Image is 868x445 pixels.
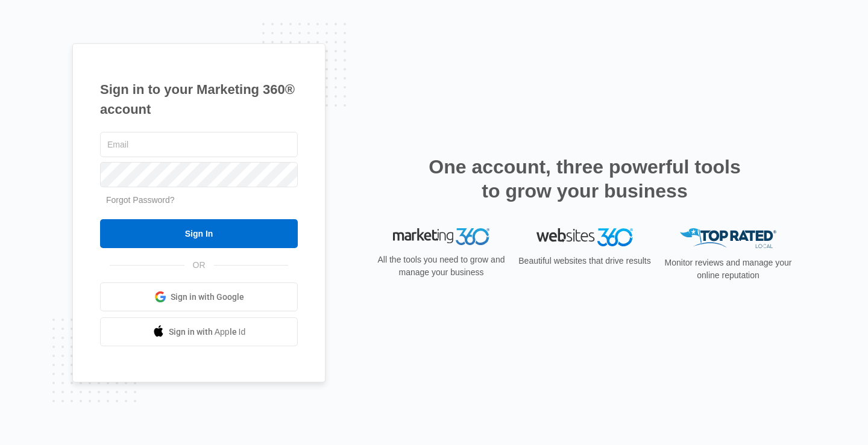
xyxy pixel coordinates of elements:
[169,326,246,338] span: Sign in with Apple Id
[374,254,509,279] p: All the tools you need to grow and manage your business
[100,79,298,119] h1: Sign in to your Marketing 360® account
[184,259,214,272] span: OR
[393,228,489,245] img: Marketing 360
[517,255,652,267] p: Beautiful websites that drive results
[100,219,298,248] input: Sign In
[680,228,776,248] img: Top Rated Local
[100,132,298,157] input: Email
[106,195,175,205] a: Forgot Password?
[100,282,298,311] a: Sign in with Google
[100,317,298,346] a: Sign in with Apple Id
[661,257,796,282] p: Monitor reviews and manage your online reputation
[536,228,633,246] img: Websites 360
[171,291,244,303] span: Sign in with Google
[425,155,744,203] h2: One account, three powerful tools to grow your business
